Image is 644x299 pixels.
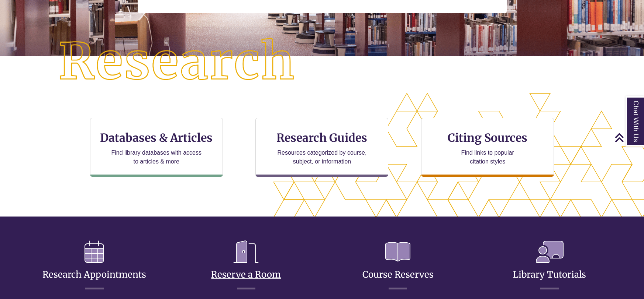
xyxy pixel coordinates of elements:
a: Course Reserves [362,251,434,280]
img: Research [32,12,322,112]
h3: Citing Sources [442,131,533,145]
a: Back to Top [614,133,642,143]
h3: Databases & Articles [96,131,217,145]
a: Research Appointments [42,251,146,280]
a: Citing Sources Find links to popular citation styles [421,118,554,177]
p: Find links to popular citation styles [452,148,524,166]
p: Resources categorized by course, subject, or information [274,148,370,166]
a: Reserve a Room [211,251,281,280]
a: Databases & Articles Find library databases with access to articles & more [90,118,223,177]
p: Find library databases with access to articles & more [108,148,204,166]
a: Research Guides Resources categorized by course, subject, or information [255,118,388,177]
h3: Research Guides [262,131,382,145]
a: Library Tutorials [513,251,586,280]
